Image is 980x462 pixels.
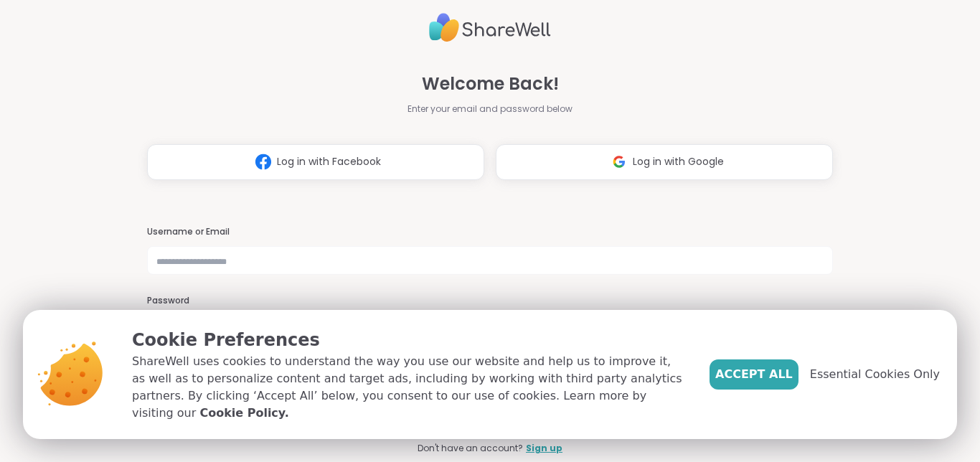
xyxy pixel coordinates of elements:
h3: Password [147,295,833,307]
button: Log in with Facebook [147,144,484,180]
a: Sign up [526,442,562,455]
button: Accept All [710,359,798,390]
img: ShareWell Logomark [250,148,277,175]
button: Log in with Google [496,144,833,180]
img: ShareWell Logo [429,7,551,48]
span: Enter your email and password below [407,103,573,115]
span: Log in with Facebook [277,154,381,169]
p: ShareWell uses cookies to understand the way you use our website and help us to improve it, as we... [132,353,687,422]
p: Cookie Preferences [132,327,687,353]
span: Welcome Back! [422,71,559,97]
h3: Username or Email [147,226,833,238]
img: ShareWell Logomark [606,148,633,175]
span: Accept All [715,366,793,383]
a: Cookie Policy. [199,405,288,422]
span: Log in with Google [633,154,724,169]
span: Don't have an account? [418,442,523,455]
span: Essential Cookies Only [810,366,940,383]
